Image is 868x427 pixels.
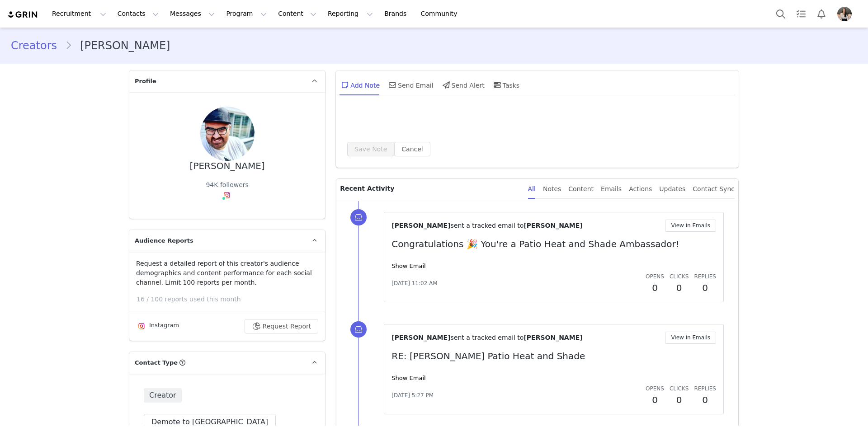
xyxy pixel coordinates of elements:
span: Clicks [670,385,689,392]
button: View in Emails [665,220,716,232]
button: View in Emails [665,332,716,344]
button: Recruitment [47,4,112,24]
img: 97d35148-5fab-4d33-95fb-f4712f07592f.jpg [837,7,852,21]
span: Contact Type [135,358,178,367]
span: Clicks [670,273,689,280]
span: [PERSON_NAME] [524,222,582,229]
p: RE: [PERSON_NAME] Patio Heat and Shade [392,349,716,363]
span: sent a tracked email to [450,222,524,229]
a: Community [415,4,467,24]
div: Emails [601,179,622,199]
button: Notifications [811,4,831,24]
span: Profile [135,77,156,86]
span: [DATE] 5:27 PM [392,391,434,399]
span: Creator [144,388,182,403]
span: [PERSON_NAME] [392,222,450,229]
span: Opens [646,273,664,280]
button: Contacts [112,4,164,24]
a: Creators [11,38,65,54]
a: Show Email [392,263,425,269]
img: instagram.svg [138,323,145,330]
button: Profile [832,7,861,21]
p: Congratulations 🎉 You're a Patio Heat and Shade Ambassador! [392,237,716,251]
button: Save Note [347,142,394,156]
h2: 0 [694,281,716,295]
div: Content [568,179,594,199]
div: Actions [629,179,652,199]
span: Replies [694,273,716,280]
span: Opens [646,385,664,392]
button: Reporting [322,4,378,24]
div: Send Email [387,74,434,96]
a: Brands [379,4,415,24]
button: Search [771,4,791,24]
span: [PERSON_NAME] [524,334,582,341]
button: Cancel [394,142,430,156]
div: Instagram [136,321,179,332]
h2: 0 [646,281,664,295]
p: 16 / 100 reports used this month [137,295,325,304]
p: Recent Activity [340,179,520,199]
div: Send Alert [441,74,485,96]
div: All [528,179,536,199]
span: sent a tracked email to [450,334,524,341]
span: Replies [694,385,716,392]
div: Updates [659,179,685,199]
div: Notes [543,179,561,199]
div: [PERSON_NAME] [190,161,265,171]
button: Content [273,4,322,24]
p: Request a detailed report of this creator's audience demographics and content performance for eac... [136,259,318,287]
div: Contact Sync [693,179,735,199]
h2: 0 [646,393,664,407]
a: Tasks [791,4,811,24]
a: Show Email [392,375,425,381]
button: Messages [165,4,220,24]
h2: 0 [670,393,689,407]
div: Add Note [340,74,380,96]
div: Tasks [492,74,520,96]
span: Audience Reports [135,236,193,245]
button: Program [221,4,272,24]
h2: 0 [694,393,716,407]
button: Request Report [245,319,319,333]
div: 94K followers [206,180,248,190]
span: [DATE] 11:02 AM [392,279,437,287]
h2: 0 [670,281,689,295]
img: efb5afbb-f4b1-44de-b5d7-271f2c9e9094.jpg [200,107,255,161]
img: grin logo [7,10,39,19]
img: instagram.svg [223,192,231,199]
span: [PERSON_NAME] [392,334,450,341]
